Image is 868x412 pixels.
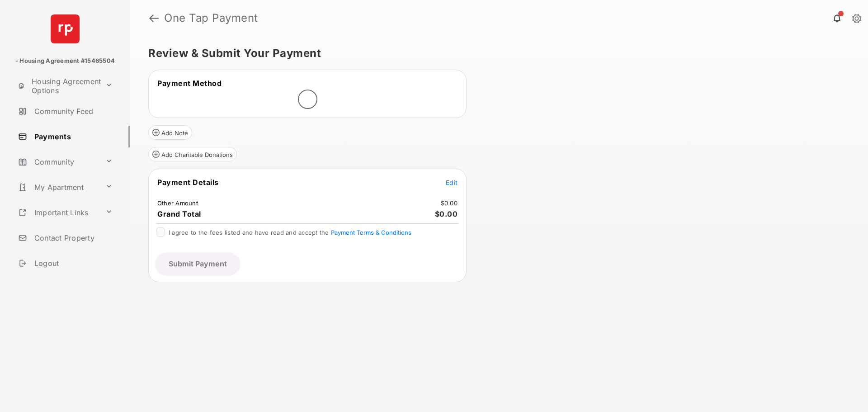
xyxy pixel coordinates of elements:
[157,178,219,187] span: Payment Details
[331,229,411,236] button: I agree to the fees listed and have read and accept the
[169,229,411,236] span: I agree to the fees listed and have read and accept the
[15,57,115,66] p: - Housing Agreement #15465504
[14,227,130,249] a: Contact Property
[446,178,458,187] button: Edit
[148,125,192,140] button: Add Note
[440,199,458,207] td: $0.00
[51,14,80,43] img: svg+xml;base64,PHN2ZyB4bWxucz0iaHR0cDovL3d3dy53My5vcmcvMjAwMC9zdmciIHdpZHRoPSI2NCIgaGVpZ2h0PSI2NC...
[435,209,458,218] span: $0.00
[148,147,237,161] button: Add Charitable Donations
[14,100,130,122] a: Community Feed
[446,179,458,186] span: Edit
[14,151,102,173] a: Community
[164,13,258,24] strong: One Tap Payment
[156,253,240,275] button: Submit Payment
[14,252,130,274] a: Logout
[14,75,102,97] a: Housing Agreement Options
[157,209,201,218] span: Grand Total
[157,79,222,88] span: Payment Method
[148,48,843,59] h5: Review & Submit Your Payment
[14,176,102,198] a: My Apartment
[14,202,102,223] a: Important Links
[157,199,198,207] td: Other Amount
[14,126,130,147] a: Payments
